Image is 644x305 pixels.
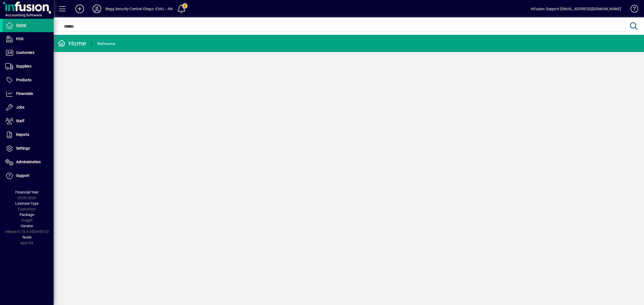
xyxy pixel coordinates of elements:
[15,201,39,206] span: Licensee Type
[21,224,33,228] span: Version
[3,60,54,73] a: Suppliers
[3,101,54,114] a: Jobs
[3,87,54,101] a: Financials
[16,132,29,137] span: Reports
[20,213,34,217] span: Package
[23,235,31,239] span: Node
[97,39,115,48] div: Welcome
[71,4,88,14] button: Add
[3,114,54,128] a: Staff
[16,105,24,109] span: Jobs
[16,23,26,27] span: Home
[3,169,54,183] a: Support
[3,142,54,155] a: Settings
[16,160,41,164] span: Administration
[105,5,173,13] div: Begg Security Central Otago -EVAL - AN
[16,64,31,68] span: Suppliers
[3,128,54,142] a: Reports
[3,46,54,59] a: Customers
[3,73,54,87] a: Products
[16,50,34,55] span: Customers
[88,4,105,14] button: Profile
[16,173,30,178] span: Support
[15,190,39,194] span: Financial Year
[58,39,86,48] div: Home
[627,1,637,18] a: Knowledge Base
[16,78,31,82] span: Products
[16,91,33,96] span: Financials
[531,5,621,13] div: Infusion Support [EMAIL_ADDRESS][DOMAIN_NAME]
[16,119,24,123] span: Staff
[16,146,30,150] span: Settings
[16,37,23,41] span: POS
[3,155,54,169] a: Administration
[3,32,54,46] a: POS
